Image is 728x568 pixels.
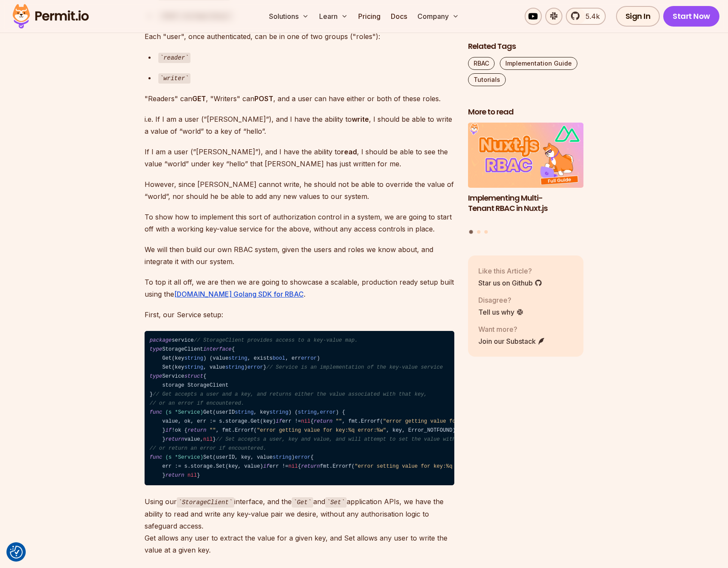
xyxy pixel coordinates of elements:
span: "" [336,418,342,424]
a: Tutorials [468,73,506,86]
a: Docs [387,8,411,25]
code: Set [325,497,347,508]
span: "error getting value for key:%q error:%w" [257,427,386,433]
span: nil [187,472,197,478]
span: package [150,337,172,343]
code: writer [158,73,190,84]
span: "error getting value for key:%q error:%w" [383,418,512,424]
span: error [295,454,311,460]
span: interface [203,346,232,352]
span: error [320,409,336,415]
span: error [248,364,263,370]
span: if [263,463,269,469]
h2: More to read [468,107,584,117]
p: Each "user", once authenticated, can be in one of two groups ("roles"): [145,30,454,42]
a: Start Now [663,6,719,27]
span: if [166,427,172,433]
span: return [314,418,332,424]
span: (s *Service) [166,454,203,460]
span: return [301,463,320,469]
span: nil [203,436,213,442]
img: Permit logo [9,2,93,31]
span: func [150,454,162,460]
a: RBAC [468,57,495,70]
a: Implementation Guide [500,57,577,70]
span: if [276,418,282,424]
span: string [229,355,248,361]
button: Learn [316,8,351,25]
a: Sign In [616,6,660,27]
button: Company [414,8,462,25]
p: We will then build our own RBAC system, given the users and roles we know about, and integrate it... [145,243,454,267]
a: Star us on Github [478,277,542,288]
span: // or return an error if encountered. [150,445,266,451]
p: If I am a user (”[PERSON_NAME]”), and I have the ability to , I should be able to see the value “... [145,146,454,170]
span: string [235,409,254,415]
h2: Related Tags [468,41,584,52]
h3: Implementing Multi-Tenant RBAC in Nuxt.js [468,192,584,214]
a: 5.4k [566,8,606,25]
p: Using our interface, and the and application APIs, we have the ability to read and write any key-... [145,496,454,556]
p: To show how to implement this sort of authorization control in a system, we are going to start of... [145,211,454,235]
span: // Set accepts a user, key and value, and will attempt to set the value with that key, [216,436,487,442]
span: // StorageClient provides access to a key-value map. [194,337,358,343]
span: "error setting value for key:%q error:%w" [355,463,484,469]
span: struct [184,373,203,379]
span: string [225,364,244,370]
a: Pricing [355,8,384,25]
span: string [269,409,288,415]
p: "Readers" can , "Writers" can , and a user can have either or both of these roles. [145,93,454,105]
strong: read [341,147,357,156]
span: error [301,355,317,361]
p: To top it all off, we are then we are going to showcase a scalable, production ready setup built ... [145,276,454,300]
a: Join our Substack [478,336,545,346]
strong: GET [192,94,206,103]
p: First, our Service setup: [145,309,454,321]
span: string [272,454,291,460]
code: Get [292,497,313,508]
a: Tell us why [478,307,524,317]
span: // Get accepts a user and a key, and returns either the value associated with that key, [153,391,427,397]
span: string [298,409,317,415]
p: Want more? [478,324,545,334]
a: [DOMAIN_NAME] Golang SDK for RBAC [174,290,304,298]
span: bool [272,355,285,361]
span: // Service is an implementation of the key-value service [266,364,443,370]
span: type [150,373,162,379]
strong: write [352,115,369,123]
p: However, since [PERSON_NAME] cannot write, he should not be able to override the value of “world”... [145,178,454,202]
p: Like this Article? [478,265,542,276]
span: string [184,364,203,370]
button: Go to slide 1 [469,230,473,234]
span: nil [288,463,298,469]
button: Go to slide 2 [477,230,480,233]
li: 1 of 3 [468,123,584,225]
img: Revisit consent button [10,546,23,559]
span: return [187,427,206,433]
span: 5.4k [580,11,600,21]
img: Implementing Multi-Tenant RBAC in Nuxt.js [468,123,584,188]
span: // or an error if encountered. [150,400,245,406]
code: service StorageClient { Get(key ) (value , exists , err ) Set(key , value ) } Service { storage S... [145,331,454,486]
span: (s *Service) [166,409,203,415]
button: Solutions [266,8,312,25]
button: Go to slide 3 [484,230,488,233]
span: string [184,355,203,361]
span: return [166,436,184,442]
p: i.e. If I am a user (”[PERSON_NAME]”), and I have the ability to , I should be able to write a va... [145,113,454,137]
span: func [150,409,162,415]
span: nil [301,418,311,424]
span: type [150,346,162,352]
code: reader [158,53,190,63]
strong: POST [254,94,273,103]
code: StorageClient [177,497,234,508]
div: Posts [468,123,584,235]
p: Disagree? [478,295,524,305]
button: Consent Preferences [10,546,23,559]
span: "" [209,427,216,433]
span: return [166,472,184,478]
